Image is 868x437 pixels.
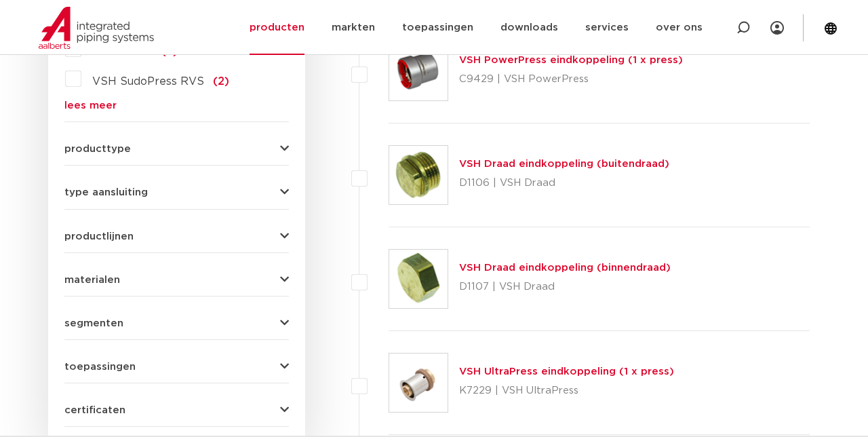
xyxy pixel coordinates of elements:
button: toepassingen [64,362,289,372]
span: (2) [213,76,229,87]
a: VSH Draad eindkoppeling (binnendraad) [459,263,671,273]
button: productlijnen [64,231,289,242]
a: VSH UltraPress eindkoppeling (1 x press) [459,366,674,377]
button: type aansluiting [64,187,289,197]
img: Thumbnail for VSH UltraPress eindkoppeling (1 x press) [389,354,448,412]
img: Thumbnail for VSH PowerPress eindkoppeling (1 x press) [389,42,448,100]
a: VSH PowerPress eindkoppeling (1 x press) [459,55,683,65]
span: producttype [64,144,131,154]
span: productlijnen [64,231,134,242]
p: C9429 | VSH PowerPress [459,69,683,90]
a: VSH Draad eindkoppeling (buitendraad) [459,159,669,169]
img: Thumbnail for VSH Draad eindkoppeling (binnendraad) [389,250,448,308]
img: Thumbnail for VSH Draad eindkoppeling (buitendraad) [389,146,448,204]
span: materialen [64,275,120,285]
p: D1106 | VSH Draad [459,172,669,194]
button: materialen [64,275,289,285]
button: certificaten [64,405,289,415]
button: segmenten [64,318,289,328]
span: toepassingen [64,362,136,372]
a: lees meer [64,100,289,111]
span: VSH SudoPress RVS [92,76,204,87]
button: producttype [64,144,289,154]
span: segmenten [64,318,123,328]
p: K7229 | VSH UltraPress [459,380,674,402]
span: type aansluiting [64,187,148,197]
p: D1107 | VSH Draad [459,276,671,298]
span: certificaten [64,405,125,415]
